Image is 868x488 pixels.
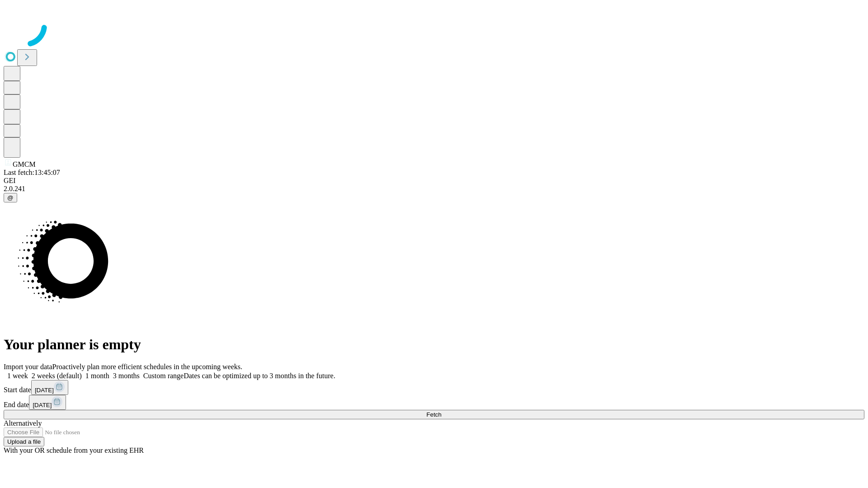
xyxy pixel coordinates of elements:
[426,411,441,418] span: Fetch
[143,372,184,380] span: Custom range
[52,363,242,371] span: Proactively plan more efficient schedules in the upcoming weeks.
[4,363,52,371] span: Import your data
[4,410,864,419] button: Fetch
[4,419,42,427] span: Alternatively
[4,336,864,353] h1: Your planner is empty
[4,446,144,454] span: With your OR schedule from your existing EHR
[4,169,60,176] span: Last fetch: 13:45:07
[13,160,36,168] span: GMCM
[4,193,17,202] button: @
[4,185,864,193] div: 2.0.241
[4,395,864,410] div: End date
[113,372,140,380] span: 3 months
[7,194,14,201] span: @
[184,372,335,380] span: Dates can be optimized up to 3 months in the future.
[31,380,68,395] button: [DATE]
[4,380,864,395] div: Start date
[7,372,28,380] span: 1 week
[33,402,52,408] span: [DATE]
[29,395,66,410] button: [DATE]
[85,372,109,380] span: 1 month
[4,177,864,185] div: GEI
[35,387,54,394] span: [DATE]
[4,437,44,446] button: Upload a file
[32,372,82,380] span: 2 weeks (default)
